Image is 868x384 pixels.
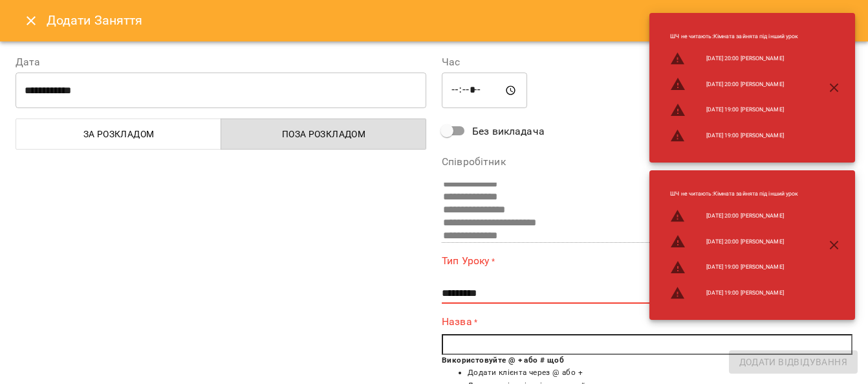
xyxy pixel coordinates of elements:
li: ШЧ не читають : Кімната зайнята під інший урок [660,27,808,46]
li: [DATE] 19:00 [PERSON_NAME] [660,97,808,123]
label: Назва [442,314,852,329]
li: [DATE] 20:00 [PERSON_NAME] [660,203,808,229]
label: Співробітник [442,157,852,167]
label: Час [442,57,852,67]
button: Поза розкладом [221,119,426,150]
li: [DATE] 20:00 [PERSON_NAME] [660,46,808,72]
li: [DATE] 19:00 [PERSON_NAME] [660,123,808,149]
span: За розкладом [24,126,213,142]
button: За розкладом [16,119,221,150]
b: Використовуйте @ + або # щоб [442,356,564,365]
button: Close [16,5,47,36]
h6: Додати Заняття [47,10,852,30]
li: [DATE] 19:00 [PERSON_NAME] [660,280,808,306]
li: [DATE] 20:00 [PERSON_NAME] [660,71,808,97]
span: Без викладача [472,124,545,139]
label: Тип Уроку [442,253,852,268]
li: ШЧ не читають : Кімната зайнята під інший урок [660,185,808,203]
span: Поза розкладом [229,126,418,142]
label: Дата [16,57,426,67]
li: [DATE] 19:00 [PERSON_NAME] [660,254,808,280]
li: Додати клієнта через @ або + [468,367,852,379]
li: [DATE] 20:00 [PERSON_NAME] [660,229,808,254]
